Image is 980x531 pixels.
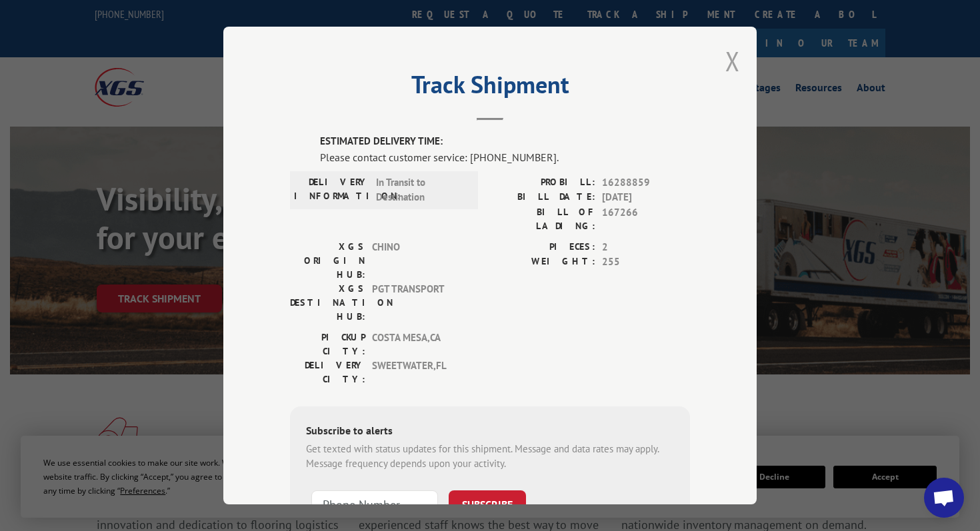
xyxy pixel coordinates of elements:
div: Get texted with status updates for this shipment. Message and data rates may apply. Message frequ... [306,441,674,471]
label: XGS ORIGIN HUB: [290,239,365,281]
span: 255 [602,255,690,270]
input: Phone Number [311,490,438,518]
span: CHINO [372,239,462,281]
label: BILL OF LADING: [490,205,595,233]
button: SUBSCRIBE [449,490,526,518]
span: 16288859 [602,175,690,190]
label: PIECES: [490,239,595,255]
span: 2 [602,239,690,255]
label: DELIVERY INFORMATION: [294,175,369,205]
label: BILL DATE: [490,190,595,205]
span: [DATE] [602,190,690,205]
span: 167266 [602,205,690,233]
div: Please contact customer service: [PHONE_NUMBER]. [320,149,690,165]
h2: Track Shipment [290,75,690,101]
label: ESTIMATED DELIVERY TIME: [320,134,690,149]
span: SWEETWATER , FL [372,358,462,386]
label: WEIGHT: [490,255,595,270]
label: PROBILL: [490,175,595,190]
button: Close modal [725,43,740,79]
span: In Transit to Destination [376,175,466,205]
span: PGT TRANSPORT [372,281,462,323]
label: PICKUP CITY: [290,330,365,358]
div: Open chat [924,478,964,518]
label: XGS DESTINATION HUB: [290,281,365,323]
span: COSTA MESA , CA [372,330,462,358]
label: DELIVERY CITY: [290,358,365,386]
div: Subscribe to alerts [306,422,674,441]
